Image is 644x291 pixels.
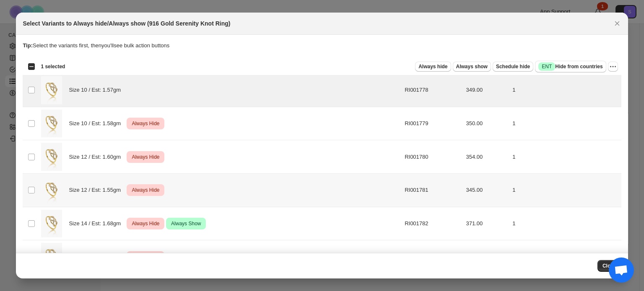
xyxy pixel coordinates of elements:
td: 1 [510,140,621,174]
td: RI001779 [402,107,463,140]
span: Close [602,263,616,269]
td: RI001780 [402,140,463,174]
td: 350.00 [463,107,510,140]
img: 916-gold-dna-cz-ring-starlight.jpg [41,110,62,138]
button: Close [611,18,623,29]
td: 385.00 [463,240,510,274]
td: 1 [510,207,621,240]
td: RI001786 [402,240,463,274]
button: Always show [453,62,491,72]
button: SuccessENTHide from countries [535,61,606,72]
td: 354.00 [463,140,510,174]
p: Select the variants first, then you'll see bulk action buttons [23,41,621,50]
td: RI001782 [402,207,463,240]
img: 916-gold-dna-cz-ring-starlight.jpg [41,143,62,171]
button: Close [597,260,621,272]
td: 1 [510,240,621,274]
td: 1 [510,74,621,107]
span: Size 10 / Est: 1.58gm [69,119,125,128]
span: Always Hide [130,252,161,262]
a: Open chat [609,258,634,283]
td: RI001778 [402,74,463,107]
span: 1 selected [41,63,65,70]
span: ENT [542,63,552,70]
td: 345.00 [463,173,510,207]
span: Size 10 / Est: 1.57gm [69,86,125,94]
span: Always Hide [130,185,161,195]
td: 349.00 [463,74,510,107]
h2: Select Variants to Always hide/Always show (916 Gold Serenity Knot Ring) [23,19,230,28]
span: Size 12 / Est: 1.55gm [69,186,125,194]
strong: Tip: [23,42,33,49]
span: Always Hide [130,219,161,229]
img: 916-gold-dna-cz-ring-starlight.jpg [41,176,62,204]
span: Hide from countries [538,62,602,71]
span: Always hide [418,63,447,70]
span: Schedule hide [496,63,530,70]
button: Schedule hide [493,62,533,72]
td: RI001781 [402,173,463,207]
img: 916-gold-dna-cz-ring-starlight.jpg [41,243,62,271]
td: 371.00 [463,207,510,240]
td: 1 [510,107,621,140]
span: Always Show [169,219,203,229]
button: Always hide [415,62,451,72]
span: Size 14 / Est: 1.68gm [69,219,125,228]
span: Always Hide [130,118,161,129]
img: 916-gold-dna-cz-ring-starlight.jpg [41,210,62,238]
td: 1 [510,173,621,207]
button: More actions [608,62,618,72]
span: Size 12 / Est: 1.60gm [69,153,125,161]
span: Always Hide [130,152,161,162]
span: Always show [456,63,488,70]
img: 916-gold-dna-cz-ring-starlight.jpg [41,76,62,104]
